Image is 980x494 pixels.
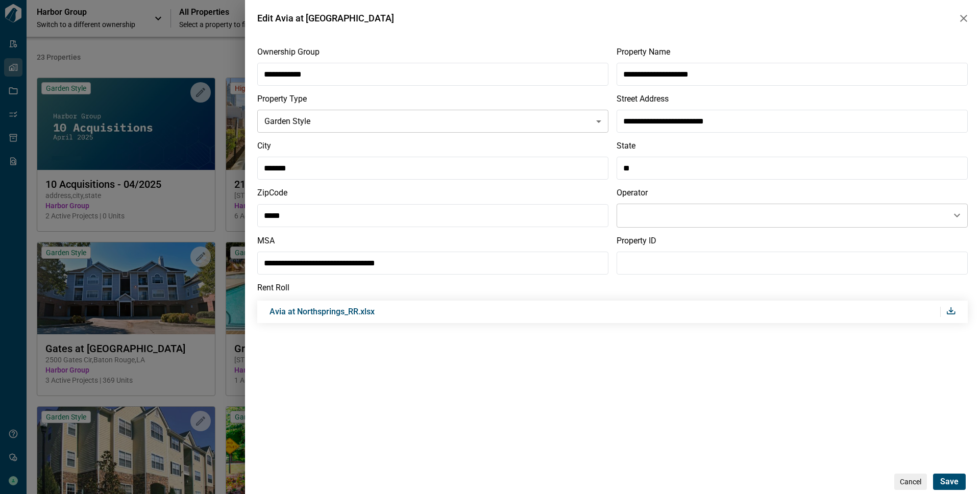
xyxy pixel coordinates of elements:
span: Cancel [900,477,921,487]
button: Save [933,474,966,490]
span: City [257,141,608,151]
span: Street Address [617,94,968,104]
span: ZipCode [257,188,608,198]
button: Open [950,208,964,223]
span: Edit Avia at [GEOGRAPHIC_DATA] [257,13,394,23]
span: Avia at Northsprings_RR.xlsx [269,307,375,316]
span: Property Name [617,47,968,57]
span: Ownership Group [257,47,608,57]
span: Property ID [617,236,968,245]
span: State [617,141,968,151]
span: Operator [617,188,968,197]
button: Cancel [894,474,927,490]
span: MSA [257,236,608,245]
span: Property Type [257,94,608,104]
div: Garden Style [257,107,608,136]
span: Rent Roll [257,283,968,292]
span: Save [940,477,959,487]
